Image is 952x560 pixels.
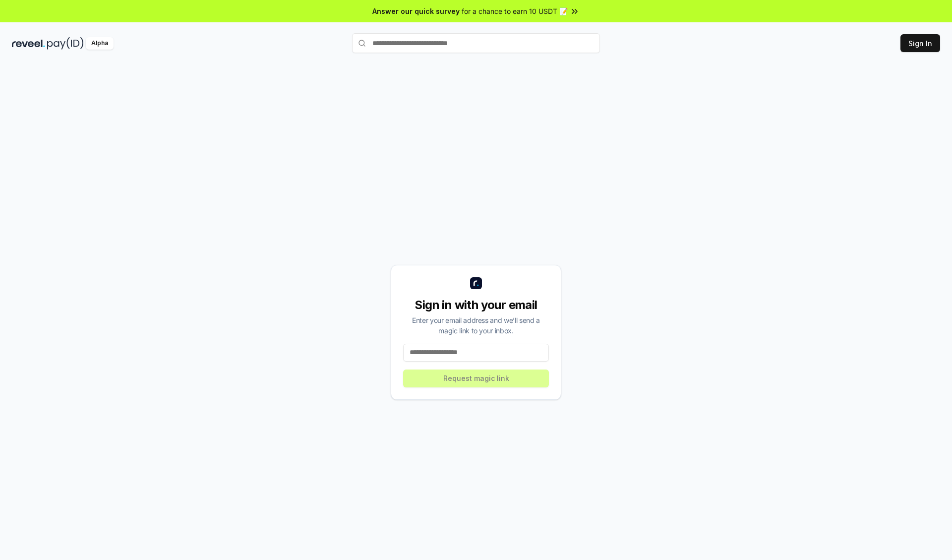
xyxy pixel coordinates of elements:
span: Answer our quick survey [372,6,460,16]
span: for a chance to earn 10 USDT 📝 [462,6,568,16]
button: Sign In [900,34,940,52]
div: Enter your email address and we’ll send a magic link to your inbox. [403,315,549,336]
img: pay_id [47,37,84,50]
img: logo_small [470,277,482,289]
img: reveel_dark [12,37,45,50]
div: Alpha [86,37,114,50]
div: Sign in with your email [403,297,549,313]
